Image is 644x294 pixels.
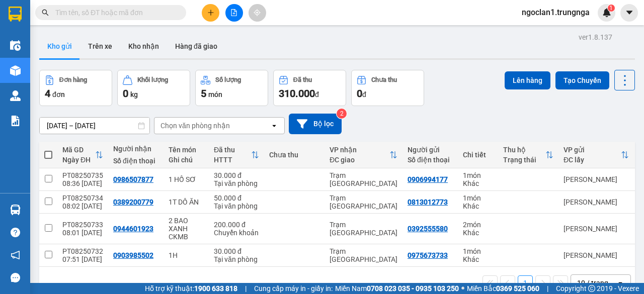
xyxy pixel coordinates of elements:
div: Khối lượng [137,76,168,83]
div: Khác [463,179,493,187]
button: Kho gửi [39,34,80,58]
strong: 1900 633 818 [194,284,237,292]
span: caret-down [625,8,634,17]
img: icon-new-feature [602,8,611,17]
div: 0944601923 [113,225,153,233]
div: 30.000 đ [214,171,259,179]
div: Đã thu [214,146,251,154]
button: Trên xe [80,34,120,58]
span: aim [254,9,261,16]
div: 1 món [463,247,493,255]
div: 1T DỒ ĂN [169,198,204,206]
div: VP nhận [330,146,389,154]
button: Chưa thu0đ [351,70,424,106]
div: Chọn văn phòng nhận [160,121,230,131]
div: 50.000 đ [214,194,259,202]
span: | [547,283,548,294]
span: Miền Nam [335,283,459,294]
span: Hỗ trợ kỹ thuật: [145,283,237,294]
div: Tại văn phòng [214,179,259,187]
div: 2 BAO XANH [169,217,204,233]
div: 10 / trang [577,278,608,288]
div: Mã GD [62,146,95,154]
div: Số lượng [215,76,241,83]
th: Toggle SortBy [558,142,634,168]
span: | [245,283,247,294]
span: đ [315,90,319,99]
div: Trạm [GEOGRAPHIC_DATA] [330,221,397,237]
div: PT08250733 [62,221,103,229]
div: 08:02 [DATE] [62,202,103,210]
button: Khối lượng0kg [117,70,190,106]
span: đ [362,90,366,99]
th: Toggle SortBy [325,142,403,168]
div: ĐC giao [330,156,389,164]
span: plus [207,9,214,16]
button: Đơn hàng4đơn [39,70,112,106]
button: Lên hàng [505,71,550,89]
button: Tạo Chuyến [555,71,609,89]
div: 0986507877 [113,175,153,183]
div: Trạm [GEOGRAPHIC_DATA] [330,247,397,263]
img: warehouse-icon [10,205,21,215]
div: Người nhận [113,145,158,153]
span: 0 [357,87,362,100]
div: Đã thu [293,76,312,83]
div: 08:36 [DATE] [62,179,103,187]
div: ver 1.8.137 [579,32,612,43]
div: CKMB [169,233,204,241]
div: 1H [169,251,204,259]
div: 0975673733 [408,251,448,259]
th: Toggle SortBy [209,142,264,168]
div: Chưa thu [371,76,397,83]
div: 1 món [463,171,493,179]
div: Số điện thoại [113,157,158,165]
div: Chuyển khoản [214,229,259,237]
span: đơn [52,90,65,99]
div: PT08250734 [62,194,103,202]
button: caret-down [620,4,638,22]
div: Người gửi [408,146,453,154]
span: 310.000 [279,87,315,100]
div: HTTT [214,156,251,164]
span: ⚪️ [461,286,464,290]
span: message [11,273,20,282]
div: Số điện thoại [408,156,453,164]
button: Đã thu310.000đ [273,70,346,106]
span: notification [11,250,20,260]
div: [PERSON_NAME] [563,175,629,183]
button: Bộ lọc [289,114,342,134]
div: [PERSON_NAME] [563,251,629,259]
div: 2 món [463,221,493,229]
strong: 0708 023 035 - 0935 103 250 [367,284,459,292]
span: 0 [123,87,128,100]
sup: 2 [337,109,347,119]
div: 0389200779 [113,198,153,206]
div: PT08250735 [62,171,103,179]
div: 30.000 đ [214,247,259,255]
button: 1 [518,275,533,290]
div: VP gửi [563,146,621,154]
button: Hàng đã giao [167,34,225,58]
div: PT08250732 [62,247,103,255]
div: Thu hộ [503,146,545,154]
button: file-add [225,4,243,22]
button: plus [202,4,219,22]
span: file-add [230,9,237,16]
span: search [42,9,49,16]
strong: 0369 525 060 [496,284,539,292]
span: 1 [609,5,613,12]
div: Chi tiết [463,151,493,159]
div: 07:51 [DATE] [62,255,103,263]
button: Số lượng5món [195,70,268,106]
div: [PERSON_NAME] [563,225,629,233]
div: 08:01 [DATE] [62,229,103,237]
div: 1 HỒ SƠ [169,175,204,183]
div: Đơn hàng [59,76,87,83]
span: 4 [45,87,50,100]
img: warehouse-icon [10,90,21,101]
img: warehouse-icon [10,40,21,51]
img: warehouse-icon [10,65,21,76]
div: ĐC lấy [563,156,621,164]
div: 1 món [463,194,493,202]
